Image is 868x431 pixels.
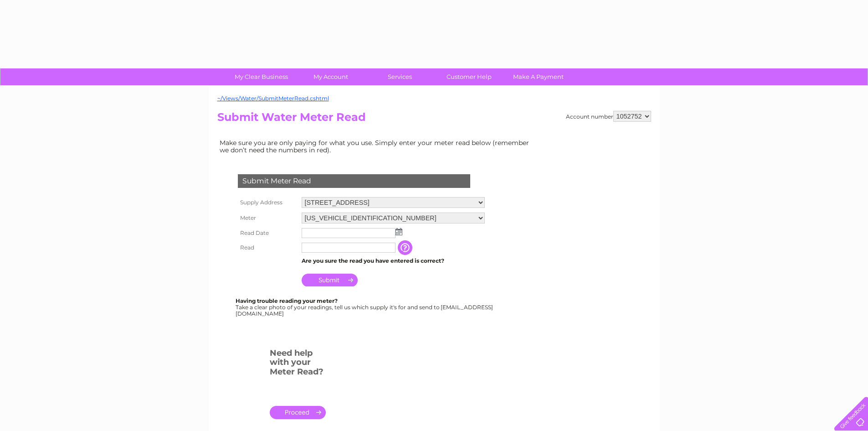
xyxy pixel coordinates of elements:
[362,68,437,85] a: Services
[236,226,299,240] th: Read Date
[217,137,536,156] td: Make sure you are only paying for what you use. Simply enter your meter read below (remember we d...
[224,68,299,85] a: My Clear Business
[236,210,299,226] th: Meter
[395,228,402,235] img: ...
[217,95,329,102] a: ~/Views/Water/SubmitMeterRead.cshtml
[236,240,299,255] th: Read
[566,111,651,122] div: Account number
[398,240,414,255] input: Information
[236,195,299,210] th: Supply Address
[501,68,576,85] a: Make A Payment
[293,68,368,85] a: My Account
[299,255,487,267] td: Are you sure the read you have entered is correct?
[236,298,494,317] div: Take a clear photo of your readings, tell us which supply it's for and send to [EMAIL_ADDRESS][DO...
[302,274,358,286] input: Submit
[270,347,326,381] h3: Need help with your Meter Read?
[217,111,651,128] h2: Submit Water Meter Read
[238,174,470,188] div: Submit Meter Read
[270,406,326,419] a: .
[236,297,338,304] b: Having trouble reading your meter?
[431,68,507,85] a: Customer Help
